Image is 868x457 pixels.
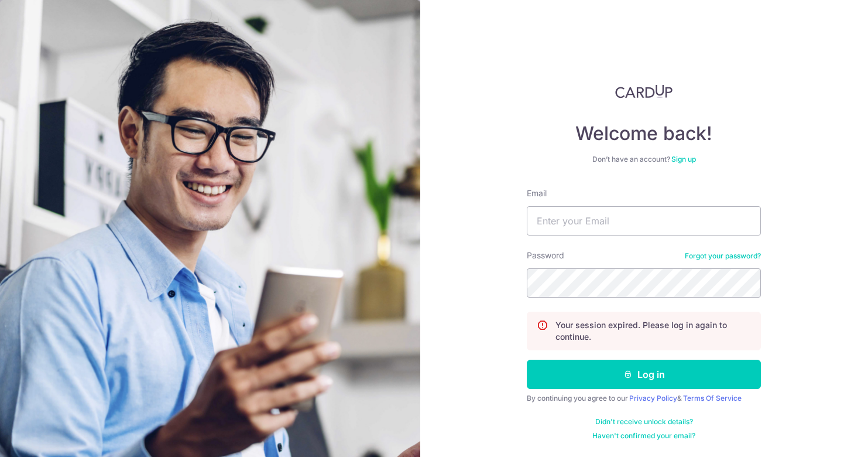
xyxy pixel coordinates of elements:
div: Don’t have an account? [527,155,761,164]
a: Privacy Policy [629,394,677,403]
p: Your session expired. Please log in again to continue. [555,319,751,343]
button: Log in [527,360,761,389]
a: Haven't confirmed your email? [592,431,695,441]
a: Didn't receive unlock details? [595,417,693,427]
a: Terms Of Service [683,394,742,403]
label: Password [527,250,564,261]
h4: Welcome back! [527,122,761,145]
input: Enter your Email [527,206,761,236]
a: Sign up [671,155,696,163]
label: Email [527,187,547,199]
img: CardUp Logo [615,84,673,98]
div: By continuing you agree to our & [527,394,761,403]
a: Forgot your password? [685,251,761,261]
